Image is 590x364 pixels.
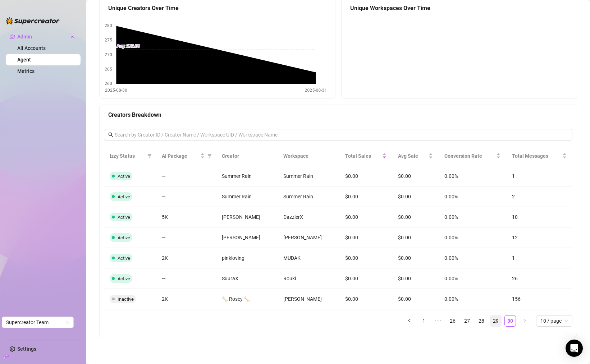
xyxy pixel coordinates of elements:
[222,235,260,240] span: [PERSON_NAME]
[392,186,438,207] td: $0.00
[222,255,244,261] span: pinkloving
[504,315,516,327] li: 30
[156,289,216,309] td: 2K
[339,186,393,207] td: $0.00
[392,146,438,166] th: Avg Sale
[156,186,216,207] td: —
[433,315,444,327] span: •••
[339,268,393,289] td: $0.00
[506,186,572,207] td: 2
[278,146,339,166] th: Workspace
[283,255,301,261] span: MUDAK
[147,154,152,158] span: filter
[433,315,444,327] li: Previous 5 Pages
[283,235,322,240] span: [PERSON_NAME]
[222,276,238,281] span: SuuraX
[506,268,572,289] td: 26
[392,248,438,268] td: $0.00
[156,227,216,248] td: —
[339,227,393,248] td: $0.00
[118,194,130,199] span: Active
[283,173,313,179] span: Summer Rain
[536,315,572,327] div: Page Size
[339,248,393,268] td: $0.00
[398,152,427,160] span: Avg Sale
[540,315,568,326] span: 10 / page
[439,207,507,227] td: 0.00%
[519,315,530,327] li: Next Page
[9,34,15,40] span: crown
[118,235,130,240] span: Active
[476,315,487,326] a: 28
[156,146,216,166] th: AI Package
[447,315,458,327] li: 26
[392,166,438,186] td: $0.00
[490,315,501,326] a: 29
[392,207,438,227] td: $0.00
[444,152,495,160] span: Conversion Rate
[17,57,31,63] a: Agent
[439,186,507,207] td: 0.00%
[512,152,561,160] span: Total Messages
[439,268,507,289] td: 0.00%
[283,276,296,281] span: Rouki
[506,289,572,309] td: 156
[339,146,393,166] th: Total Sales
[156,268,216,289] td: —
[222,296,250,302] span: 🦴 Rosey 🦴
[4,354,9,359] span: build
[404,315,415,327] button: left
[462,315,472,326] a: 27
[110,152,145,160] span: Izzy Status
[6,17,60,24] img: logo-BBDzfeDw.svg
[108,4,326,13] div: Unique Creators Over Time
[447,315,458,326] a: 26
[108,132,113,137] span: search
[345,152,381,160] span: Total Sales
[118,296,134,302] span: Inactive
[506,166,572,186] td: 1
[17,68,35,74] a: Metrics
[461,315,473,327] li: 27
[216,146,278,166] th: Creator
[519,315,530,327] button: right
[118,174,130,179] span: Active
[505,315,516,326] a: 30
[222,194,252,199] span: Summer Rain
[506,248,572,268] td: 1
[339,166,393,186] td: $0.00
[283,194,313,199] span: Summer Rain
[118,215,130,220] span: Active
[392,289,438,309] td: $0.00
[118,276,130,281] span: Active
[566,340,583,357] div: Open Intercom Messenger
[118,255,130,261] span: Active
[283,296,322,302] span: [PERSON_NAME]
[339,289,393,309] td: $0.00
[522,318,527,323] span: right
[156,166,216,186] td: —
[162,152,198,160] span: AI Package
[506,207,572,227] td: 10
[222,214,260,220] span: [PERSON_NAME]
[392,227,438,248] td: $0.00
[407,318,412,323] span: left
[6,317,69,328] span: Supercreator Team
[17,45,46,51] a: All Accounts
[506,146,572,166] th: Total Messages
[392,268,438,289] td: $0.00
[418,315,430,327] li: 1
[115,131,562,139] input: Search by Creator ID / Creator Name / Workspace UID / Workspace Name
[439,289,507,309] td: 0.00%
[146,151,153,161] span: filter
[206,151,213,161] span: filter
[439,146,507,166] th: Conversion Rate
[439,166,507,186] td: 0.00%
[490,315,502,327] li: 29
[156,248,216,268] td: 2K
[283,214,303,220] span: DazzlerX
[207,154,212,158] span: filter
[156,207,216,227] td: 5K
[404,315,415,327] li: Previous Page
[419,315,429,326] a: 1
